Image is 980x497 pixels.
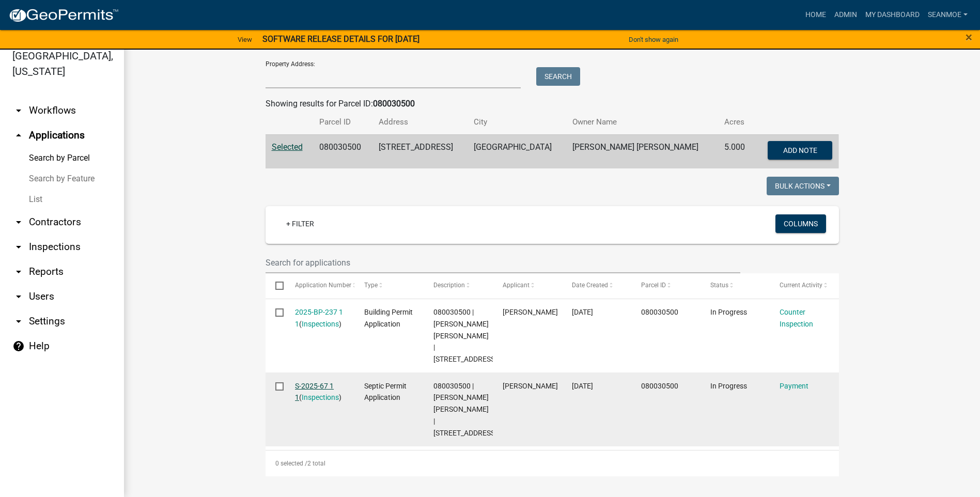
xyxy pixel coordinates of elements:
[364,308,413,328] span: Building Permit Application
[631,273,701,298] datatable-header-cell: Parcel ID
[966,31,972,43] button: Close
[641,308,678,316] span: 080030500
[302,320,339,328] a: Inspections
[718,110,754,134] th: Acres
[801,5,830,25] a: Home
[625,31,682,48] button: Don't show again
[278,214,322,233] a: + Filter
[966,30,972,44] span: ×
[12,340,25,352] i: help
[295,282,351,289] span: Application Number
[266,98,839,110] div: Showing results for Parcel ID:
[503,308,558,316] span: travis schneider
[566,134,718,168] td: [PERSON_NAME] [PERSON_NAME]
[12,129,25,142] i: arrow_drop_up
[641,282,666,289] span: Parcel ID
[536,67,580,86] button: Search
[372,134,468,168] td: [STREET_ADDRESS]
[266,451,839,476] div: 2 total
[364,382,407,402] span: Septic Permit Application
[770,273,839,298] datatable-header-cell: Current Activity
[433,308,497,363] span: 080030500 | CLIFFORD DONALD CARLSON | 19420 85TH ST NE
[718,134,754,168] td: 5.000
[566,110,718,134] th: Owner Name
[424,273,493,298] datatable-header-cell: Description
[266,252,741,273] input: Search for applications
[262,34,419,44] strong: SOFTWARE RELEASE DETAILS FOR [DATE]
[295,306,345,330] div: ( )
[780,382,808,390] a: Payment
[572,282,608,289] span: Date Created
[272,142,303,152] a: Selected
[12,241,25,253] i: arrow_drop_down
[767,177,839,195] button: Bulk Actions
[12,290,25,303] i: arrow_drop_down
[295,382,334,402] a: S-2025-67 1 1
[780,282,822,289] span: Current Activity
[830,5,861,25] a: Admin
[775,214,826,233] button: Columns
[780,308,813,328] a: Counter Inspection
[924,5,972,25] a: SeanMoe
[12,315,25,328] i: arrow_drop_down
[12,104,25,117] i: arrow_drop_down
[710,308,747,316] span: In Progress
[710,282,728,289] span: Status
[433,382,497,437] span: 080030500 | CLIFFORD DONALD CARLSON | 19420 85TH ST NE OAK PARK MN 56357
[433,282,465,289] span: Description
[503,382,558,390] span: travis schneider
[562,273,631,298] datatable-header-cell: Date Created
[285,273,354,298] datatable-header-cell: Application Number
[302,393,339,401] a: Inspections
[468,110,567,134] th: City
[861,5,924,25] a: My Dashboard
[275,460,307,467] span: 0 selected /
[641,382,678,390] span: 080030500
[572,382,593,390] span: 09/11/2025
[12,216,25,228] i: arrow_drop_down
[493,273,562,298] datatable-header-cell: Applicant
[572,308,593,316] span: 09/19/2025
[783,146,817,154] span: Add Note
[701,273,770,298] datatable-header-cell: Status
[373,99,415,108] strong: 080030500
[295,308,343,328] a: 2025-BP-237 1 1
[354,273,424,298] datatable-header-cell: Type
[234,31,256,48] a: View
[768,141,832,160] button: Add Note
[503,282,530,289] span: Applicant
[313,134,372,168] td: 080030500
[710,382,747,390] span: In Progress
[313,110,372,134] th: Parcel ID
[468,134,567,168] td: [GEOGRAPHIC_DATA]
[372,110,468,134] th: Address
[295,380,345,404] div: ( )
[364,282,378,289] span: Type
[12,266,25,278] i: arrow_drop_down
[266,273,285,298] datatable-header-cell: Select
